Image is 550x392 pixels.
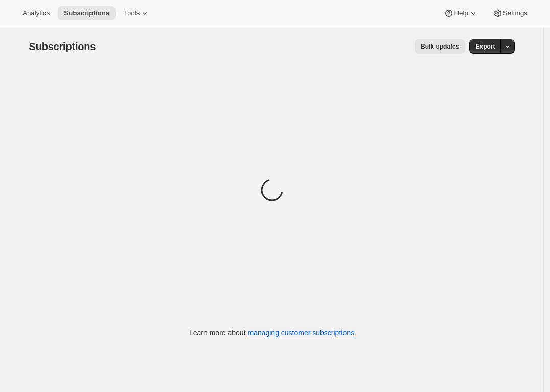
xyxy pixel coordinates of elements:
[189,328,354,338] p: Learn more about
[475,42,495,51] span: Export
[438,6,484,20] button: Help
[16,6,56,20] button: Analytics
[58,6,116,20] button: Subscriptions
[22,9,50,17] span: Analytics
[118,6,156,20] button: Tools
[124,9,140,17] span: Tools
[503,9,528,17] span: Settings
[487,6,534,20] button: Settings
[469,39,501,54] button: Export
[29,41,96,52] span: Subscriptions
[454,9,468,17] span: Help
[64,9,109,17] span: Subscriptions
[247,329,354,337] a: managing customer subscriptions
[421,42,459,51] span: Bulk updates
[415,39,465,54] button: Bulk updates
